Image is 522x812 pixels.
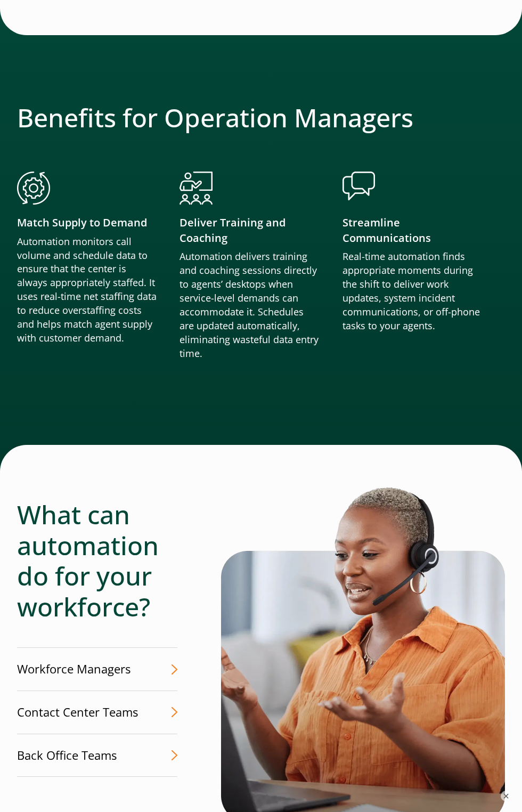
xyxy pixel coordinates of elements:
[501,791,511,801] button: ×
[17,691,177,734] a: Contact Center Teams
[17,235,158,345] p: Automation monitors call volume and schedule data to ensure that the center is always appropriate...
[180,215,320,246] p: Deliver Training and Coaching
[17,102,505,133] h2: Benefits for Operation Managers
[17,499,177,622] h2: What can automation do for your workforce?
[342,250,483,332] p: Real-time automation finds appropriate moments during the shift to deliver work updates, system i...
[17,647,177,691] a: Workforce Managers
[342,215,483,246] p: Streamline Communications
[17,734,177,777] a: Back Office Teams
[17,747,129,764] p: Back Office Teams
[180,250,320,360] p: Automation delivers training and coaching sessions directly to agents’ desktops when service-leve...
[17,215,158,231] p: Match Supply to Demand
[17,704,151,721] p: Contact Center Teams
[17,661,143,678] p: Workforce Managers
